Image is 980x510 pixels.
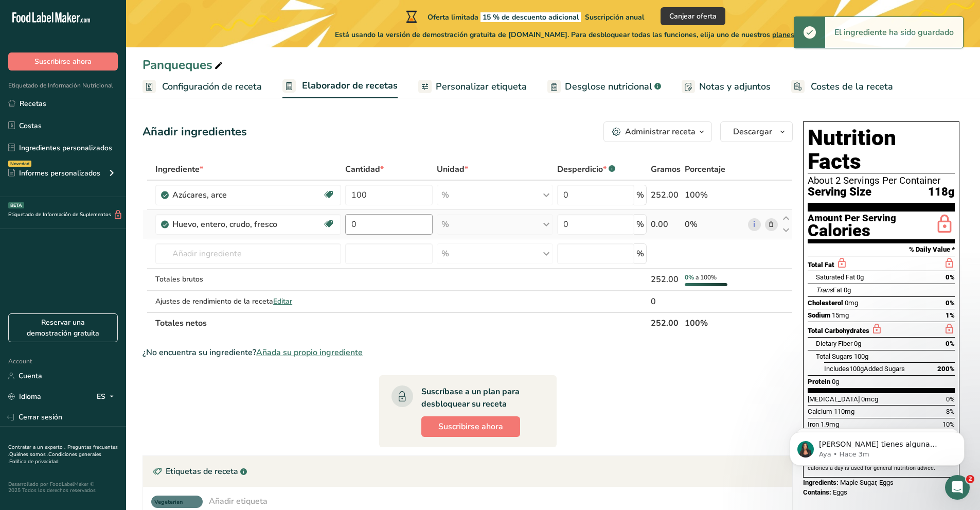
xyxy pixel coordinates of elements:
div: Totales brutos [155,274,341,285]
button: Descargar [720,121,793,142]
div: Azúcares, arce [172,189,301,201]
span: Maple Sugar, Eggs [840,479,894,486]
a: i [748,218,761,231]
span: Ingredients: [803,479,839,486]
span: Cholesterol [808,299,843,307]
button: Suscribirse ahora [8,52,118,71]
span: 8% [946,408,955,415]
span: 15mg [832,311,849,319]
div: ES [97,391,118,403]
span: Serving Size [808,186,871,199]
span: 0g [844,286,851,294]
span: Eggs [833,488,847,496]
div: Suscríbase a un plan para desbloquear su receta [421,385,536,410]
span: 1% [946,311,955,319]
div: 252.00 [651,189,681,201]
span: planes [772,30,794,40]
span: 0% [946,299,955,307]
span: Dietary Fiber [816,340,852,347]
iframe: Intercom live chat [945,475,970,500]
span: 0g [832,378,839,385]
span: Notas y adjuntos [699,80,771,94]
div: Desarrollado por FoodLabelMaker © 2025 Todos los derechos reservados [8,481,118,494]
span: Porcentaje [685,163,725,175]
a: Política de privacidad [9,458,59,465]
span: Está usando la versión de demostración gratuita de [DOMAIN_NAME]. Para desbloquear todas las func... [335,29,794,40]
span: Total Carbohydrates [808,327,869,335]
span: Descargar [733,126,772,138]
span: Suscribirse ahora [34,56,92,67]
div: Añadir etiqueta [209,495,268,507]
span: 200% [937,365,955,373]
span: 110mg [834,408,854,415]
iframe: Intercom notifications mensaje [774,410,980,482]
div: Huevo, entero, crudo, fresco [172,218,301,231]
h1: Nutrition Facts [808,126,955,173]
div: Amount Per Serving [808,214,896,223]
div: 252.00 [651,273,681,286]
span: Contains: [803,488,831,496]
div: Oferta limitada [404,10,644,23]
span: 118g [928,186,955,199]
a: Idioma [8,388,41,406]
button: Suscribirse ahora [421,416,520,437]
span: 15 % de descuento adicional [480,12,581,22]
span: Configuración de receta [162,80,262,94]
section: % Daily Value * [808,243,955,256]
span: Includes Added Sugars [824,365,905,373]
span: Costes de la receta [811,80,893,94]
div: Informes personalizados [8,168,100,179]
span: Vegeterian [154,498,190,507]
span: [MEDICAL_DATA] [808,395,860,403]
div: 0 [651,295,681,308]
span: 2 [966,475,974,483]
div: El ingrediente ha sido guardado [825,17,963,48]
span: Suscribirse ahora [438,420,503,433]
span: 100g [854,353,868,360]
div: Etiquetas de receta [143,456,792,487]
span: Calcium [808,408,832,415]
span: 0g [854,340,861,347]
a: Quiénes somos . [9,451,48,458]
span: Fat [816,286,842,294]
span: 100g [849,365,864,373]
th: 252.00 [649,312,683,333]
div: Añadir ingredientes [142,124,247,140]
div: Panqueques [142,56,225,74]
div: 0% [685,218,744,231]
span: a 100% [696,273,717,282]
div: Desperdicio [557,163,615,175]
span: Personalizar etiqueta [436,80,527,94]
th: 100% [683,312,746,333]
div: Calories [808,223,896,238]
span: 0% [946,395,955,403]
span: 0% [685,273,694,282]
a: Preguntas frecuentes . [8,444,118,458]
button: Administrar receta [603,121,712,142]
span: 0% [946,273,955,281]
span: Unidad [437,163,468,175]
span: 0mg [845,299,858,307]
a: Reservar una demostración gratuita [8,313,118,342]
span: Total Fat [808,261,834,269]
span: 0g [857,273,864,281]
div: Novedad [8,161,31,167]
div: 100% [685,189,744,201]
span: Canjear oferta [669,11,717,22]
button: Canjear oferta [661,7,725,25]
span: 0mcg [861,395,878,403]
a: Contratar a un experto . [8,444,65,451]
div: About 2 Servings Per Container [808,175,955,186]
span: Desglose nutricional [565,80,652,94]
a: Condiciones generales . [8,451,101,465]
span: Ingrediente [155,163,203,175]
span: 0% [946,340,955,347]
a: Elaborador de recetas [282,74,398,99]
a: Desglose nutricional [547,75,661,98]
span: Saturated Fat [816,273,855,281]
div: Administrar receta [625,126,696,138]
span: Protein [808,378,830,385]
